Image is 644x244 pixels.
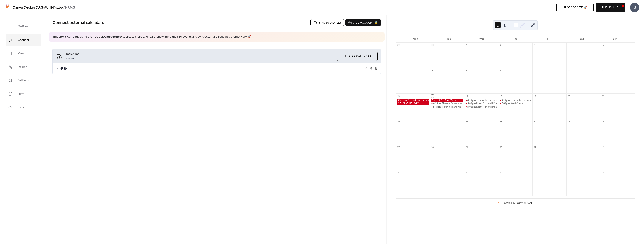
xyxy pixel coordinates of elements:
div: Sun [599,35,632,43]
div: Theatre Rehearsals [442,102,462,105]
div: 9 [499,69,502,72]
div: North Richland MS A Team vs Smithfield MS [PERSON_NAME] MS A Team - Football (M) - 7th grade [476,102,579,105]
div: 5 [465,171,468,174]
div: 26 [602,120,605,123]
a: Upgrade now [104,34,122,40]
div: 31 [534,146,536,148]
div: 10 [534,69,536,72]
div: 2 [499,44,502,47]
div: 5 [602,44,605,47]
span: Settings [18,78,29,84]
div: 6 [397,69,400,72]
span: Views [18,51,26,57]
span: Form [18,91,25,97]
div: 4 [431,171,434,174]
div: Band Concert [510,102,525,105]
div: 7 [534,171,536,174]
a: My Events [6,21,41,32]
a: [DOMAIN_NAME] [516,202,534,205]
div: Start of 2nd Nine Weeks [430,99,464,102]
span: Connect external calendars [52,19,104,27]
span: 5:00pm [467,102,476,105]
div: Thu [499,35,532,43]
span: 5:00pm [467,105,476,108]
div: STUDENT HOLIDAY [396,102,430,105]
div: 12 [602,69,605,72]
div: 22 [465,120,468,123]
span: 7:00pm [502,102,510,105]
span: Remove [66,57,74,60]
div: 1 [568,146,570,148]
div: Theatre Rehearsals [476,99,497,102]
div: 8 [568,171,570,174]
div: Campus Professional Learning/Flex Day [396,99,430,102]
span: 4:15pm [433,102,442,105]
span: Connect [18,37,29,43]
div: North Richland MS A Team vs Smithfield MS Smithfield MS A Team - Football (M) - 8th grade [430,105,464,108]
div: 21 [431,120,434,123]
span: This site is currently using the free tier. to create more calendars, show more than 10 events an... [52,35,251,39]
a: Form [6,88,41,100]
div: 20 [397,120,400,123]
a: Install [6,102,41,113]
div: 23 [499,120,502,123]
div: 24 [534,120,536,123]
div: Wed [465,35,499,43]
div: Theatre Rehearsals [464,99,498,102]
div: Mon [399,35,432,43]
span: 4:15pm [502,99,510,102]
div: 19 [602,95,605,97]
div: North Richland MS A Team vs Smithfield MS Smithfield MS A Team - Football (M) - 7th grade [464,102,498,105]
div: 30 [499,146,502,148]
div: 4 [568,44,570,47]
div: Powered by [502,202,534,205]
div: North Richland MS B Team - North Richland MS B Team @ - Volleyball (F) - 8th grade [476,105,563,108]
a: Design [6,61,41,73]
span: My Events [18,24,31,30]
div: 1 [465,44,468,47]
button: Sync manually [310,19,344,26]
span: Upgrade site 🚀 [563,5,587,10]
span: 5:15pm [433,105,442,108]
div: 3 [534,44,536,47]
button: Add iCalendar [337,52,378,61]
div: Theatre Rehearsals [510,99,531,102]
div: Fri [532,35,565,43]
span: Install [18,105,25,111]
span: 4:15pm [467,99,476,102]
div: 29 [465,146,468,148]
span: Sync manually [318,21,341,25]
div: 14 [431,95,434,97]
a: Connect [6,34,41,46]
div: 15 [465,95,468,97]
div: Band Concert [498,102,532,105]
div: 3 [397,171,400,174]
span: Add iCalendar [349,54,371,59]
span: iCalendar [66,52,334,56]
a: Views [6,48,41,59]
div: 27 [397,146,400,148]
a: Settings [6,75,41,86]
a: Canva Design DAGyWHNMLbw [13,4,63,11]
div: Sat [565,35,599,43]
div: Theatre Rehearsals [498,99,532,102]
b: / [63,4,65,11]
div: 2 [602,146,605,148]
div: 17 [534,95,536,97]
div: 28 [431,146,434,148]
div: 9 [602,171,605,174]
div: 25 [568,120,570,123]
div: 7 [431,69,434,72]
div: 18 [568,95,570,97]
b: NRMS [65,4,75,11]
div: 29 [397,44,400,47]
div: 16 [499,95,502,97]
div: U [630,3,639,12]
div: 30 [431,44,434,47]
div: 11 [568,69,570,72]
span: Design [18,64,27,70]
button: Upgrade site 🚀 [556,3,594,12]
img: ical [56,53,63,60]
div: 6 [499,171,502,174]
div: 8 [465,69,468,72]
